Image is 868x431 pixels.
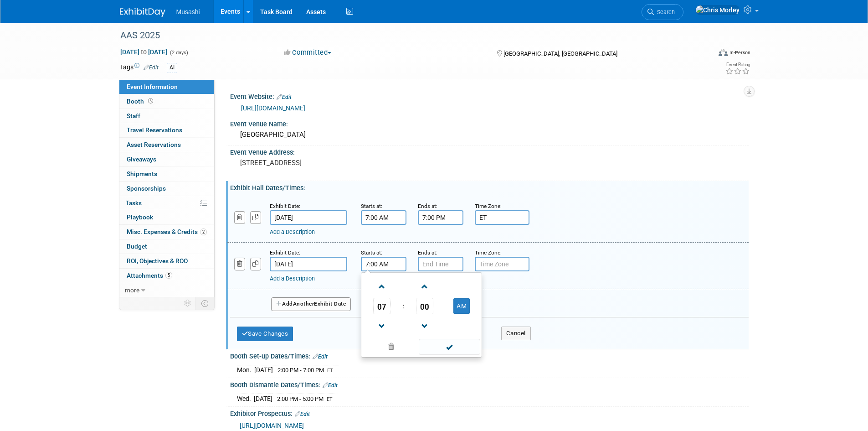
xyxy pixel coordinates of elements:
div: Booth Set-up Dates/Times: [230,349,749,361]
pre: [STREET_ADDRESS] [240,159,436,167]
small: Ends at: [418,249,437,256]
span: Pick Minute [416,298,433,314]
span: ET [327,368,333,374]
span: (2 days) [169,50,188,56]
div: Event Format [657,47,751,61]
span: Booth [127,98,155,105]
span: Search [654,9,675,16]
td: [DATE] [254,365,273,374]
td: Personalize Event Tab Strip [180,297,196,309]
img: Format-Inperson.png [719,49,728,56]
button: Cancel [501,327,531,340]
td: [DATE] [254,394,272,403]
span: Event Information [127,83,178,90]
span: Musashi [176,8,200,16]
a: Sponsorships [119,182,214,196]
td: : [401,298,406,314]
div: Exhibitor Prospectus: [230,407,749,419]
a: Clear selection [363,341,420,353]
a: Staff [119,109,214,123]
a: Giveaways [119,152,214,166]
a: Add a Description [270,275,315,282]
a: Increment Hour [373,275,390,298]
button: Save Changes [237,327,293,341]
span: Travel Reservations [127,126,182,134]
small: Ends at: [418,203,437,209]
div: Event Rating [725,62,750,67]
span: 2 [200,228,207,235]
button: AddAnotherExhibit Date [271,297,351,311]
span: ET [327,396,333,402]
td: Wed. [237,394,254,403]
a: [URL][DOMAIN_NAME] [240,422,304,429]
img: ExhibitDay [120,8,165,17]
span: Booth not reserved yet [146,98,155,104]
span: Giveaways [127,156,156,163]
input: Start Time [361,210,406,225]
span: Playbook [127,213,153,221]
a: Playbook [119,210,214,224]
small: Time Zone: [475,203,502,209]
span: Another [293,301,314,307]
a: Booth [119,94,214,109]
a: Decrement Minute [416,314,433,338]
button: Committed [281,48,335,57]
span: 2:00 PM - 7:00 PM [277,367,324,374]
span: [DATE] [DATE] [120,48,168,56]
a: Search [642,4,683,20]
button: AM [453,298,470,314]
span: 2:00 PM - 5:00 PM [277,395,324,402]
small: Exhibit Date: [270,203,300,209]
span: more [125,286,139,294]
a: more [119,283,214,297]
a: Increment Minute [416,275,433,298]
img: Chris Morley [695,5,740,15]
a: Budget [119,239,214,254]
input: End Time [418,257,463,271]
td: Tags [120,62,159,73]
a: Edit [144,64,159,71]
span: to [139,48,148,56]
div: Event Website: [230,90,749,102]
span: Pick Hour [373,298,390,314]
a: Attachments5 [119,269,214,283]
a: [URL][DOMAIN_NAME] [241,104,305,112]
a: Edit [323,382,338,389]
small: Starts at: [361,249,382,256]
a: Tasks [119,196,214,210]
td: Mon. [237,365,254,374]
span: Misc. Expenses & Credits [127,228,207,235]
div: Event Venue Name: [230,117,749,129]
span: Staff [127,112,140,119]
a: Done [418,341,481,354]
input: Start Time [361,257,406,271]
span: Budget [127,243,147,250]
div: AI [167,63,177,73]
a: Asset Reservations [119,138,214,152]
span: Tasks [126,199,142,207]
td: Toggle Event Tabs [195,297,214,309]
input: End Time [418,210,463,225]
a: ROI, Objectives & ROO [119,254,214,268]
div: AAS 2025 [117,27,697,44]
div: [GEOGRAPHIC_DATA] [237,128,742,142]
a: Add a Description [270,228,315,235]
div: In-Person [729,49,750,56]
small: Exhibit Date: [270,249,300,256]
span: Asset Reservations [127,141,181,148]
span: Sponsorships [127,185,166,192]
span: 5 [165,272,172,279]
span: ROI, Objectives & ROO [127,257,188,265]
input: Date [270,210,347,225]
div: Exhibit Hall Dates/Times: [230,181,749,192]
a: Shipments [119,167,214,181]
span: Shipments [127,170,157,177]
input: Date [270,257,347,271]
a: Decrement Hour [373,314,390,338]
a: Event Information [119,80,214,94]
small: Time Zone: [475,249,502,256]
span: [GEOGRAPHIC_DATA], [GEOGRAPHIC_DATA] [503,50,617,57]
input: Time Zone [475,210,529,225]
span: Attachments [127,272,172,279]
